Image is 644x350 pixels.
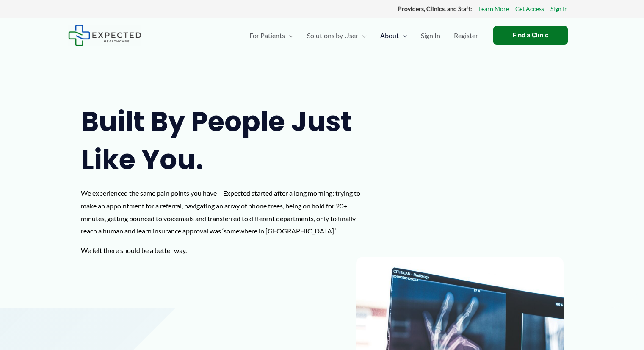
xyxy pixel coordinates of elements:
[81,187,370,237] p: We experienced the same pain points you have –
[414,21,447,50] a: Sign In
[398,5,472,12] strong: Providers, Clinics, and Staff:
[447,21,485,50] a: Register
[68,25,141,46] img: Expected Healthcare Logo - side, dark font, small
[81,244,370,257] p: We felt there should be a better way.
[249,21,285,50] span: For Patients
[515,3,544,14] a: Get Access
[358,21,367,50] span: Menu Toggle
[307,21,358,50] span: Solutions by User
[373,21,414,50] a: AboutMenu Toggle
[399,21,407,50] span: Menu Toggle
[493,26,568,45] a: Find a Clinic
[243,21,485,50] nav: Primary Site Navigation
[300,21,373,50] a: Solutions by UserMenu Toggle
[454,21,478,50] span: Register
[380,21,399,50] span: About
[421,21,440,50] span: Sign In
[285,21,293,50] span: Menu Toggle
[81,103,370,178] h1: Built by people just like you.
[550,3,568,14] a: Sign In
[243,21,300,50] a: For PatientsMenu Toggle
[478,3,509,14] a: Learn More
